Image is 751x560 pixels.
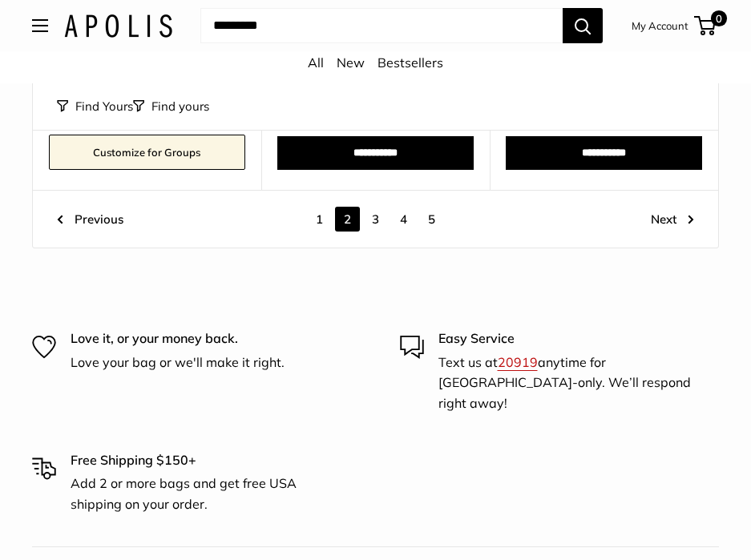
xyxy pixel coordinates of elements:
[378,54,443,71] a: Bestsellers
[71,328,285,349] p: Love it, or your money back.
[711,10,727,26] span: 0
[632,16,688,35] a: My Account
[391,207,416,232] a: 4
[651,207,694,232] a: Next
[200,8,563,43] input: Search...
[438,353,704,414] p: Text us at anytime for [GEOGRAPHIC_DATA]-only. We’ll respond right away!
[498,354,538,370] a: 20919
[308,54,324,71] a: All
[71,450,336,471] p: Free Shipping $150+
[57,207,123,232] a: Previous
[71,353,285,373] p: Love your bag or we'll make it right.
[337,54,365,71] a: New
[696,16,716,35] a: 0
[563,8,603,43] button: Search
[49,135,245,170] a: Customize for Groups
[363,207,388,232] a: 3
[13,499,172,547] iframe: Sign Up via Text for Offers
[419,207,444,232] a: 5
[71,473,336,514] p: Add 2 or more bags and get free USA shipping on your order.
[32,19,48,32] button: Open menu
[57,95,133,118] button: Find Yours
[64,14,172,38] img: Apolis
[438,328,704,349] p: Easy Service
[335,207,360,232] span: 2
[307,207,332,232] a: 1
[133,95,209,118] button: Filter collection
